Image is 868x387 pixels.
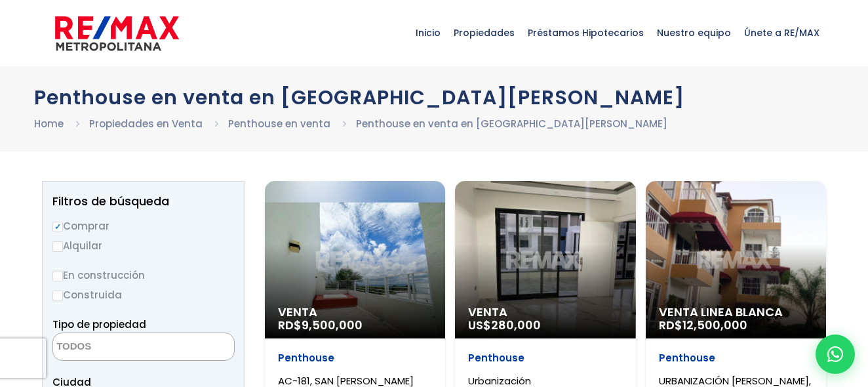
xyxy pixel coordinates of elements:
span: Inicio [409,13,447,52]
span: Préstamos Hipotecarios [521,13,650,52]
h2: Filtros de búsqueda [52,195,235,208]
span: Venta Linea Blanca [659,306,813,319]
h1: Penthouse en venta en [GEOGRAPHIC_DATA][PERSON_NAME] [34,86,834,109]
span: US$ [468,317,541,333]
span: Nuestro equipo [650,13,738,52]
span: Venta [468,306,622,319]
span: Venta [278,306,432,319]
span: RD$ [278,317,363,333]
p: Penthouse [659,352,813,365]
label: En construcción [52,267,235,283]
li: Penthouse en venta en [GEOGRAPHIC_DATA][PERSON_NAME] [356,115,667,132]
a: Home [34,117,64,131]
span: Únete a RE/MAX [738,13,826,52]
a: Propiedades en Venta [89,117,203,131]
span: 9,500,000 [302,317,363,333]
p: Penthouse [468,352,622,365]
span: Propiedades [447,13,521,52]
input: En construcción [52,271,63,281]
label: Alquilar [52,237,235,254]
label: Comprar [52,218,235,234]
input: Comprar [52,222,63,232]
label: Construida [52,287,235,303]
img: remax-metropolitana-logo [55,14,179,53]
span: RD$ [659,317,747,333]
span: Tipo de propiedad [52,317,146,331]
input: Construida [52,291,63,301]
input: Alquilar [52,241,63,252]
a: Penthouse en venta [228,117,330,131]
p: Penthouse [278,352,432,365]
textarea: Search [53,333,180,361]
span: 280,000 [491,317,541,333]
span: 12,500,000 [682,317,747,333]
